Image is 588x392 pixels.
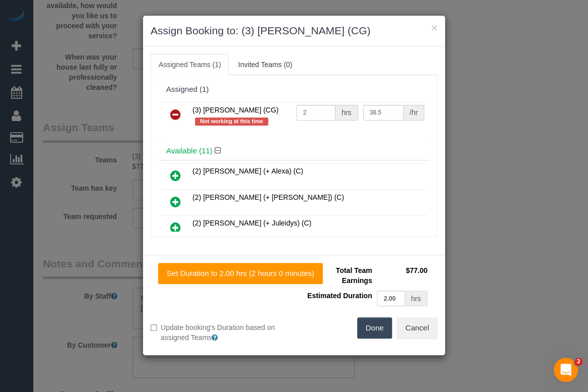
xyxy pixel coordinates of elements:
[357,317,393,339] button: Done
[158,263,323,284] button: Set Duration to 2.00 hrs (2 hours 0 minutes)
[307,292,372,300] span: Estimated Duration
[374,263,430,288] td: $77.00
[166,85,422,94] div: Assigned (1)
[230,54,300,75] a: Invited Teams (0)
[151,54,229,75] a: Assigned Teams (1)
[335,105,358,121] div: hrs
[404,105,424,121] div: /hr
[397,317,437,339] button: Cancel
[302,263,374,288] td: Total Team Earnings
[151,23,437,38] h3: Assign Booking to: (3) [PERSON_NAME] (CG)
[192,167,303,175] span: (2) [PERSON_NAME] (+ Alexa) (C)
[574,358,582,366] span: 2
[166,147,422,155] h4: Available (11)
[192,106,278,114] span: (3) [PERSON_NAME] (CG)
[192,193,344,201] span: (2) [PERSON_NAME] (+ [PERSON_NAME]) (C)
[151,324,157,331] input: Update booking's Duration based on assigned Teams
[431,22,437,33] button: ×
[554,358,578,382] iframe: Intercom live chat
[192,219,311,227] span: (2) [PERSON_NAME] (+ Juleidys) (C)
[405,291,427,306] div: hrs
[151,322,286,343] label: Update booking's Duration based on assigned Teams
[195,118,268,126] span: Not working at this time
